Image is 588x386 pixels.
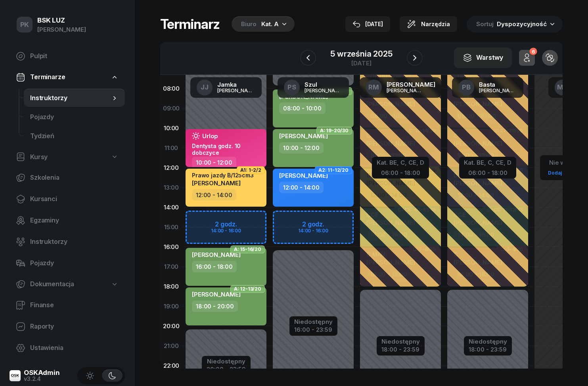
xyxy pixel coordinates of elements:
div: 18:00 [160,277,182,297]
span: Pojazdy [30,258,119,268]
div: 10:00 [160,118,182,138]
span: A: 19-20/30 [320,130,349,131]
button: Warstwy [454,48,512,68]
div: [DATE] [330,60,393,66]
div: Dentysta godz. 10 dobczyce [192,143,262,156]
a: RM[PERSON_NAME][PERSON_NAME] [360,77,442,98]
div: Niedostępny [207,358,246,364]
span: A2: 11-12/20 [318,169,349,171]
span: Kursanci [30,194,119,204]
div: v3.2.4 [24,376,60,382]
a: Tydzień [24,127,125,146]
div: Warstwy [463,53,503,63]
div: 09:00 [160,99,182,118]
span: Egzaminy [30,215,119,226]
div: Jamka [217,82,255,87]
span: Instruktorzy [30,93,111,103]
a: PBBasta[PERSON_NAME] [452,77,523,98]
a: Pojazdy [24,108,125,127]
span: [PERSON_NAME] [192,291,241,298]
div: 16:00 - 18:00 [192,261,237,272]
h1: Terminarz [160,17,220,31]
div: 16:00 - 23:59 [294,325,333,333]
div: 13:00 [160,178,182,198]
div: 20:00 [160,316,182,336]
a: Pulpit [10,47,125,66]
a: Instruktorzy [24,89,125,108]
div: [DATE] [352,19,383,29]
button: Niedostępny16:00 - 23:59 [294,317,333,335]
span: Kursy [30,152,48,162]
a: Ustawienia [10,338,125,357]
div: 10:00 - 12:00 [279,142,324,154]
div: 16:00 [160,237,182,257]
a: Egzaminy [10,211,125,230]
span: Terminarze [30,72,65,82]
span: [PERSON_NAME] [192,179,241,187]
div: OSKAdmin [24,369,60,376]
a: Kursy [10,148,125,166]
div: Kat. A [261,19,279,29]
span: Pulpit [30,51,119,61]
span: MC [557,84,569,91]
span: Szkolenia [30,173,119,183]
div: 14:00 [160,198,182,217]
span: PS [287,84,296,91]
div: Niedostępny [469,338,507,344]
div: 12:00 - 14:00 [279,182,324,193]
span: Dokumentacja [30,279,74,289]
div: 10:00 - 12:00 [192,157,236,168]
a: Kursanci [10,190,125,209]
span: Urlop [202,133,218,139]
span: [PERSON_NAME] [192,251,241,259]
div: [PERSON_NAME] [387,82,435,87]
button: Niedostępny18:00 - 23:59 [469,337,507,354]
a: JJJamka[PERSON_NAME] [190,77,262,98]
span: [PERSON_NAME] [279,172,328,179]
span: RM [368,84,379,91]
div: [PERSON_NAME] [479,88,517,93]
a: Szkolenia [10,168,125,187]
span: PK [20,21,29,28]
div: 06:00 - 18:00 [377,168,424,176]
span: Ustawienia [30,343,119,353]
a: Instruktorzy [10,232,125,251]
a: Pojazdy [10,254,125,273]
div: Kat. BE, C, CE, D [464,158,511,168]
a: Dokumentacja [10,275,125,293]
span: JJ [201,84,209,91]
div: [PERSON_NAME] [37,25,86,35]
div: 12:00 - 14:00 [192,189,236,201]
div: 11:00 [160,138,182,158]
div: 18:00 - 20:00 [192,300,238,312]
div: BSK LUZ [37,17,86,24]
div: 08:00 - 10:00 [279,103,326,114]
span: Raporty [30,321,119,332]
button: Kat. BE, C, CE, D06:00 - 18:00 [377,158,424,176]
div: 20:00 - 23:59 [207,364,246,373]
span: Tydzień [30,131,119,141]
div: 15:00 [160,217,182,237]
div: Kat. BE, C, CE, D [377,158,424,168]
span: Dyspozycyjność [497,20,547,28]
a: Finanse [10,296,125,315]
div: [PERSON_NAME] [305,88,343,93]
div: 06:00 - 18:00 [464,168,511,176]
div: Biuro [241,19,257,29]
span: Instruktorzy [30,237,119,247]
div: [PERSON_NAME] [387,88,425,93]
div: Prawo jazdy B/125cm3 [192,172,254,179]
span: Pojazdy [30,112,119,122]
div: 6 [529,48,537,55]
div: 21:00 [160,336,182,356]
div: 5 września 2025 [330,50,393,58]
div: 18:00 - 23:59 [381,344,420,353]
span: Narzędzia [421,19,450,29]
div: 19:00 [160,297,182,316]
button: Niedostępny20:00 - 23:59 [207,357,246,374]
span: A: 15-16/20 [234,249,261,250]
a: Terminarze [10,68,125,86]
span: [PERSON_NAME] [279,132,328,140]
div: Basta [479,82,517,87]
div: [PERSON_NAME] [217,88,255,93]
